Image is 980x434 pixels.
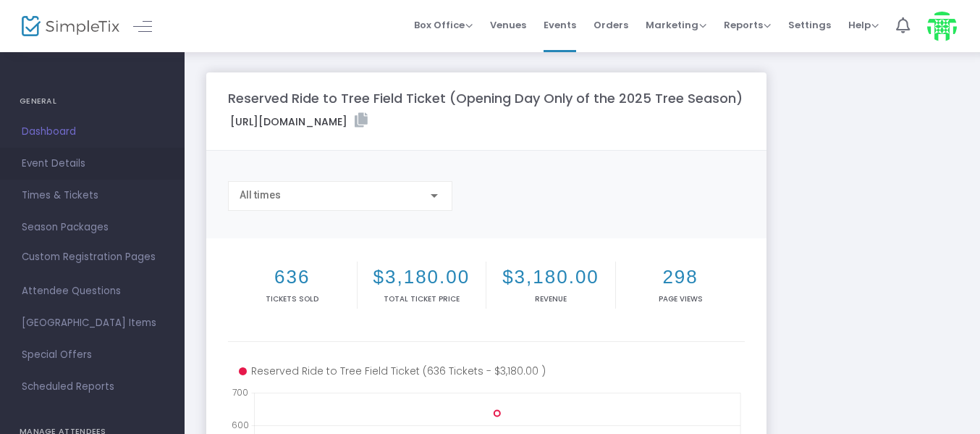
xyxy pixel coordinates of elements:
[228,88,743,108] m-panel-title: Reserved Ride to Tree Field Ticket (Opening Day Only of the 2025 Tree Season)
[22,186,163,205] span: Times & Tickets
[594,7,628,43] span: Orders
[414,18,473,32] span: Box Office
[22,282,163,301] span: Attendee Questions
[22,346,163,364] span: Special Offers
[490,7,526,43] span: Venues
[788,7,831,43] span: Settings
[231,293,354,304] p: Tickets sold
[22,122,163,141] span: Dashboard
[619,266,743,288] h2: 298
[231,266,354,288] h2: 636
[232,386,248,398] text: 700
[646,18,706,32] span: Marketing
[489,293,612,304] p: Revenue
[360,293,483,304] p: Total Ticket Price
[544,7,576,43] span: Events
[22,377,163,396] span: Scheduled Reports
[22,154,163,173] span: Event Details
[360,266,483,288] h2: $3,180.00
[724,18,771,32] span: Reports
[20,87,165,116] h4: GENERAL
[22,250,156,264] span: Custom Registration Pages
[848,18,879,32] span: Help
[230,113,368,130] label: [URL][DOMAIN_NAME]
[240,189,281,201] span: All times
[619,293,743,304] p: Page Views
[489,266,612,288] h2: $3,180.00
[232,418,249,430] text: 600
[22,218,163,237] span: Season Packages
[22,314,163,333] span: [GEOGRAPHIC_DATA] Items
